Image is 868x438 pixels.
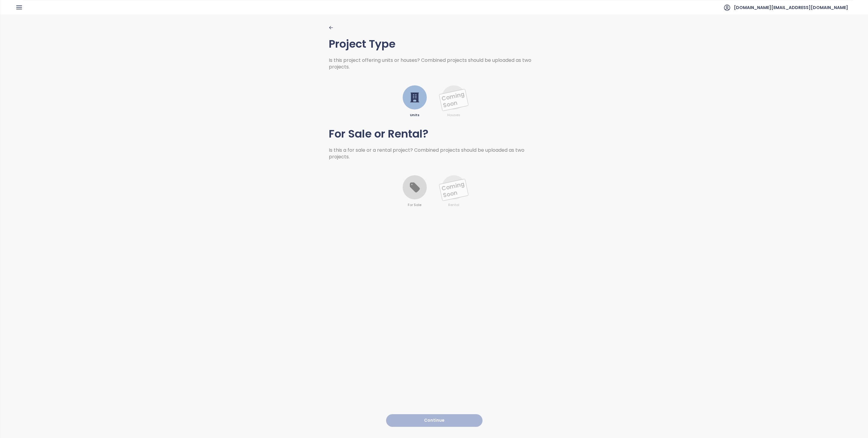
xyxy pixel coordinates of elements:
span: Is this project offering units or houses? Combined projects should be uploaded as two projects. [329,57,531,70]
span: For Sale [408,202,421,208]
span: [DOMAIN_NAME][EMAIL_ADDRESS][DOMAIN_NAME] [734,0,848,15]
h1: For Sale or Rental? [329,118,540,147]
h1: Project Type [329,32,540,57]
span: Units [410,113,420,118]
button: Continue [386,414,483,427]
span: Coming Soon [439,179,469,201]
span: Coming Soon [439,89,469,111]
span: Is this a for sale or a rental project? Combined projects should be uploaded as two projects. [329,147,524,160]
